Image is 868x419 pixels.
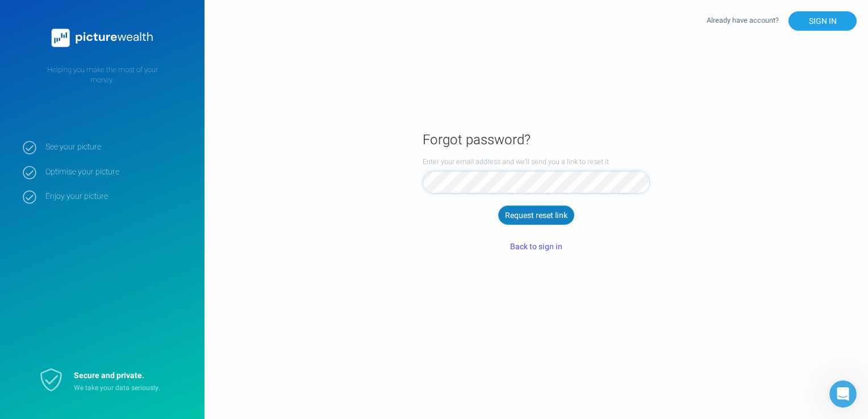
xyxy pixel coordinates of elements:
[23,65,182,85] p: Helping you make the most of your money.
[423,157,650,167] label: Enter your email address and we'll send you a link to reset it
[45,23,159,53] img: PictureWealth
[829,380,857,408] iframe: Intercom live chat
[502,237,570,256] button: Back to sign in
[788,11,857,31] button: SIGN IN
[45,167,187,177] strong: Optimise your picture
[423,131,650,149] h1: Forgot password?
[498,206,574,225] button: Request reset link
[707,11,857,31] div: Already have account?
[45,191,187,202] strong: Enjoy your picture
[74,383,176,393] p: We take your data seriously.
[45,142,187,152] strong: See your picture
[74,370,144,382] strong: Secure and private.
